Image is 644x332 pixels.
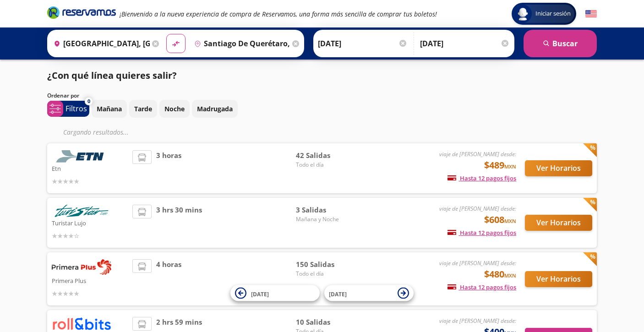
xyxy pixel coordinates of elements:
span: Iniciar sesión [532,9,574,18]
span: 0 [87,98,90,105]
button: Ver Horarios [525,215,592,231]
em: Cargando resultados ... [63,128,129,136]
button: [DATE] [324,285,414,301]
input: Buscar Origen [50,32,150,55]
span: $480 [484,267,516,281]
small: MXN [504,218,516,224]
span: [DATE] [251,290,269,298]
span: [DATE] [329,290,347,298]
button: [DATE] [230,285,320,301]
img: Primera Plus [52,259,111,275]
p: Tarde [134,104,152,114]
span: 10 Salidas [296,317,360,327]
em: viaje de [PERSON_NAME] desde: [439,205,516,212]
button: Ver Horarios [525,271,592,287]
span: Hasta 12 pagos fijos [448,283,516,291]
button: Tarde [129,100,157,118]
p: Ordenar por [47,92,79,100]
span: Todo el día [296,270,360,278]
span: 3 horas [156,150,181,186]
span: Hasta 12 pagos fijos [448,174,516,182]
p: ¿Con qué línea quieres salir? [47,69,177,82]
img: Etn [52,150,111,163]
img: Turistar Lujo [52,205,111,217]
p: Primera Plus [52,275,128,286]
button: Madrugada [192,100,238,118]
i: Brand Logo [47,5,116,19]
p: Etn [52,163,128,174]
em: ¡Bienvenido a la nueva experiencia de compra de Reservamos, una forma más sencilla de comprar tus... [120,10,437,18]
p: Turistar Lujo [52,217,128,228]
span: Hasta 12 pagos fijos [448,229,516,237]
p: Mañana [97,104,122,114]
small: MXN [504,272,516,279]
img: Roll & Bits [52,317,111,330]
span: 4 horas [156,259,181,299]
span: 3 Salidas [296,205,360,215]
em: viaje de [PERSON_NAME] desde: [439,259,516,267]
p: Noche [164,104,185,114]
span: Todo el día [296,161,360,169]
span: 42 Salidas [296,150,360,161]
input: Elegir Fecha [318,32,408,55]
span: $489 [484,158,516,172]
small: MXN [504,163,516,170]
em: viaje de [PERSON_NAME] desde: [439,150,516,158]
button: English [585,8,597,20]
a: Brand Logo [47,5,116,22]
em: viaje de [PERSON_NAME] desde: [439,317,516,325]
button: Buscar [524,30,597,57]
button: Noche [159,100,190,118]
span: Mañana y Noche [296,215,360,223]
span: 3 hrs 30 mins [156,205,202,241]
input: Opcional [420,32,510,55]
span: 150 Salidas [296,259,360,270]
button: Ver Horarios [525,160,592,176]
p: Madrugada [197,104,233,114]
button: 0Filtros [47,101,89,117]
p: Filtros [65,103,87,114]
span: $608 [484,213,516,227]
button: Mañana [92,100,127,118]
input: Buscar Destino [191,32,290,55]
